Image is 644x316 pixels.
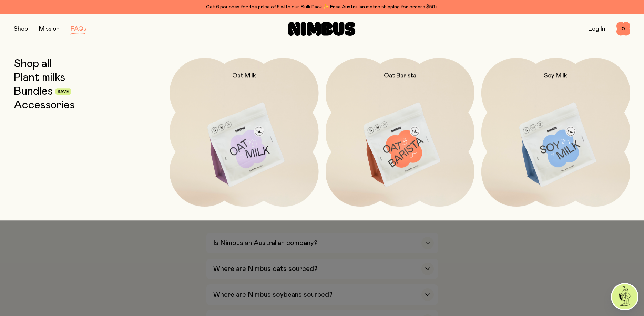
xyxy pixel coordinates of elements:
[481,58,630,207] a: Soy Milk
[232,72,256,80] h2: Oat Milk
[544,72,567,80] h2: Soy Milk
[14,58,52,70] a: Shop all
[14,72,65,84] a: Plant milks
[170,58,318,207] a: Oat Milk
[326,58,474,207] a: Oat Barista
[14,99,75,112] a: Accessories
[39,26,60,32] a: Mission
[14,3,630,11] div: Get 6 pouches for the price of 5 with our Bulk Pack ✨ Free Australian metro shipping for orders $59+
[588,26,605,32] a: Log In
[616,22,630,36] button: 0
[14,85,53,98] a: Bundles
[58,90,69,94] span: Save
[612,284,637,309] img: agent
[71,26,86,32] a: FAQs
[384,72,416,80] h2: Oat Barista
